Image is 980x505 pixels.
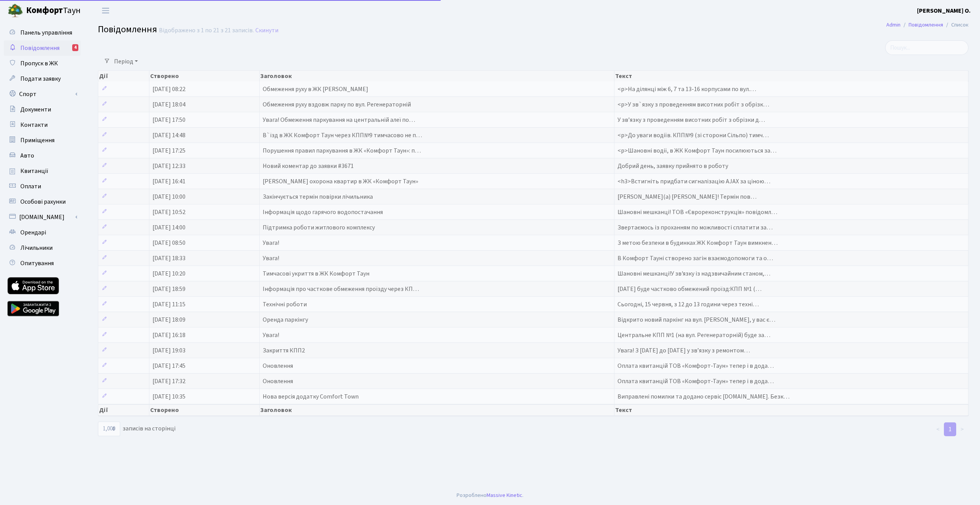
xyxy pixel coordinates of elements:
[152,331,185,339] span: [DATE] 16:18
[98,23,157,36] span: Повідомлення
[263,85,368,93] span: Обмеження руху в ЖК [PERSON_NAME]
[20,44,60,52] span: Повідомлення
[617,162,728,170] span: Добрий день, заявку прийнято в роботу
[26,4,63,17] b: Комфорт
[617,300,759,309] span: Сьогодні, 15 червня, з 12 до 13 години через техні…
[260,404,614,416] th: Заголовок
[4,194,81,209] a: Особові рахунки
[263,100,411,109] span: Обмеження руху вздовж парку по вул. Регенераторній
[96,4,115,17] button: Переключити навігацію
[617,269,770,278] span: Шановні мешканці!У зв'язку із надзвичайним станом,…
[20,28,72,37] span: Панель управління
[487,491,522,499] a: Massive Kinetic
[152,316,185,324] span: [DATE] 18:09
[20,59,58,68] span: Пропуск в ЖК
[263,193,373,201] span: Закінчується термін повірки лічильника
[98,71,149,81] th: Дії
[152,346,185,355] span: [DATE] 19:03
[4,163,81,179] a: Квитанції
[20,228,46,237] span: Орендарі
[4,86,81,102] a: Спорт
[152,362,185,370] span: [DATE] 17:45
[20,136,55,145] span: Приміщення
[4,240,81,256] a: Лічильники
[917,6,971,15] a: [PERSON_NAME] О.
[263,239,279,247] span: Увага!
[617,377,774,385] span: Оплата квитанцій ТОВ «Комфорт-Таун» тепер і в дода…
[152,300,185,309] span: [DATE] 11:15
[152,100,185,109] span: [DATE] 18:04
[20,244,53,252] span: Лічильники
[617,362,774,370] span: Оплата квитанцій ТОВ «Комфорт-Таун» тепер і в дода…
[263,331,279,339] span: Увага!
[20,259,54,267] span: Опитування
[886,21,901,29] a: Admin
[263,146,421,155] span: Порушення правил паркування в ЖК «Комфорт Таун»: п…
[263,285,419,293] span: Інформація про часткове обмеження проїзду через КП…
[617,100,769,109] span: <p>У зв`язку з проведенням висотних робіт з обрізк…
[20,105,51,114] span: Документи
[263,177,418,186] span: [PERSON_NAME] охорона квартир в ЖК «Комфорт Таун»
[20,75,61,83] span: Подати заявку
[152,162,185,170] span: [DATE] 12:33
[944,422,956,436] a: 1
[617,193,757,201] span: [PERSON_NAME](а) [PERSON_NAME]! Термін пов…
[4,148,81,163] a: Авто
[614,404,968,416] th: Текст
[617,346,750,355] span: Увага! З [DATE] до [DATE] у зв’язку з ремонтом…
[152,377,185,385] span: [DATE] 17:32
[149,404,260,416] th: Створено
[98,422,120,436] select: записів на сторінці
[263,162,354,170] span: Новий коментар до заявки #3671
[152,223,185,232] span: [DATE] 14:00
[152,193,185,201] span: [DATE] 10:00
[263,392,359,401] span: Нова версія додатку Comfort Town
[4,40,81,56] a: Повідомлення4
[617,254,773,262] span: В Комфорт Тауні створено загін взаємодопомоги та о…
[617,285,761,293] span: [DATE] буде частково обмежений проїзд:КПП №1 (…
[4,102,81,117] a: Документи
[617,239,778,247] span: З метою безпеки в будинках ЖК Комфорт Таун вимкнен…
[20,198,66,206] span: Особові рахунки
[152,131,185,140] span: [DATE] 14:48
[255,27,278,34] a: Скинути
[152,392,185,401] span: [DATE] 10:35
[152,85,185,93] span: [DATE] 08:22
[152,177,185,186] span: [DATE] 16:41
[260,71,614,81] th: Заголовок
[909,21,943,29] a: Повідомлення
[263,254,279,262] span: Увага!
[72,44,78,51] div: 4
[152,208,185,216] span: [DATE] 10:52
[617,85,756,93] span: <p>На ділянці між 6, 7 та 13-16 корпусами по вул.…
[20,121,48,129] span: Контакти
[614,71,968,81] th: Текст
[617,116,765,124] span: У звʼязку з проведенням висотних робіт з обрізки д…
[4,133,81,148] a: Приміщення
[111,55,141,68] a: Період
[4,179,81,194] a: Оплати
[4,117,81,133] a: Контакти
[20,182,41,191] span: Оплати
[617,331,770,339] span: Центральне КПП №1 (на вул. Регенераторній) буде за…
[617,392,790,401] span: Виправлені помилки та додано сервіс [DOMAIN_NAME]. Безк…
[263,208,383,216] span: Інформація щодо гарячого водопостачання
[263,116,415,124] span: Увага! Обмеження паркування на центральній алеї по…
[263,269,369,278] span: Тимчасові укриття в ЖК Комфорт Таун
[617,131,769,140] span: <p>До уваги водіїв. КПП№9 (зі сторони Сільпо) тимч…
[98,404,149,416] th: Дії
[617,223,773,232] span: Звертаємось із проханням по можливості сплатити за…
[8,3,23,18] img: logo.png
[20,151,34,160] span: Авто
[152,116,185,124] span: [DATE] 17:50
[263,223,375,232] span: Підтримка роботи житлового комплексу
[943,21,968,29] li: Список
[152,239,185,247] span: [DATE] 08:50
[4,25,81,40] a: Панель управління
[149,71,260,81] th: Створено
[20,167,48,175] span: Квитанції
[98,422,175,436] label: записів на сторінці
[617,146,776,155] span: <p>Шановні водії, в ЖК Комфорт Таун посилюються за…
[152,254,185,262] span: [DATE] 18:33
[26,4,81,17] span: Таун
